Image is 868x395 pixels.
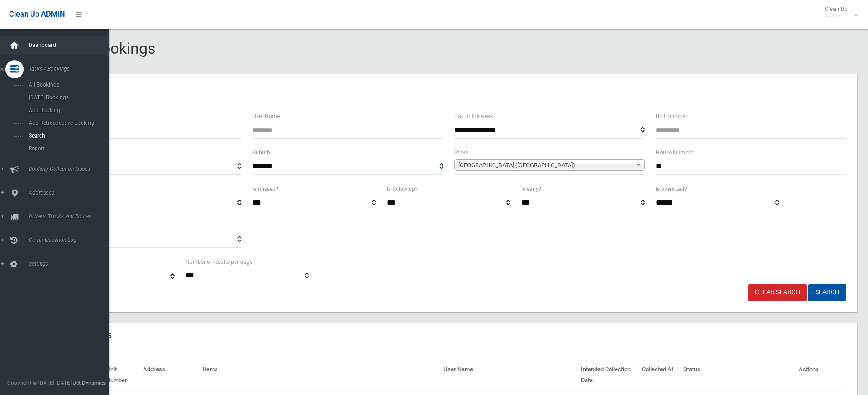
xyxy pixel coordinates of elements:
label: Day of the week [454,111,493,121]
strong: Jet Dynamics [73,380,106,386]
th: Actions [795,359,846,391]
span: Copyright © [DATE]-[DATE] [7,380,72,386]
button: Search [808,284,846,301]
th: Items [199,359,439,391]
span: Tasks / Bookings [26,66,116,72]
span: Addresses [26,190,116,196]
th: Intended Collection Date [577,359,638,391]
label: House Number [656,148,693,158]
span: Add Retrospective Booking [26,120,108,126]
th: Address [139,359,199,391]
span: Clean Up [820,5,857,19]
span: Settings [26,261,116,267]
label: User Name [252,111,280,121]
label: Number of results per page [185,257,252,267]
span: Report [26,145,108,152]
span: Clean Up ADMIN [9,10,65,19]
label: Street [454,148,468,158]
a: Clear Search [748,284,807,301]
label: Is early? [521,184,541,194]
th: Unit Number [103,359,140,391]
span: Dashboard [26,42,116,48]
span: [GEOGRAPHIC_DATA] ([GEOGRAPHIC_DATA]) [458,160,632,171]
small: Admin [825,12,847,19]
th: Status [680,359,795,391]
th: User Name [440,359,578,391]
span: Communication Log [26,237,116,243]
label: Is missed? [252,184,278,194]
label: Suburb [252,148,270,158]
span: Search [26,133,108,139]
label: Is follow up? [387,184,418,194]
span: [DATE] Bookings [26,94,108,101]
th: Collected At [638,359,680,391]
span: Drivers, Trucks and Routes [26,213,116,220]
label: Is oversized? [656,184,687,194]
label: Unit Number [656,111,687,121]
span: All Bookings [26,82,108,88]
span: Add Booking [26,107,108,113]
span: Booking Collection Issues [26,166,116,172]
